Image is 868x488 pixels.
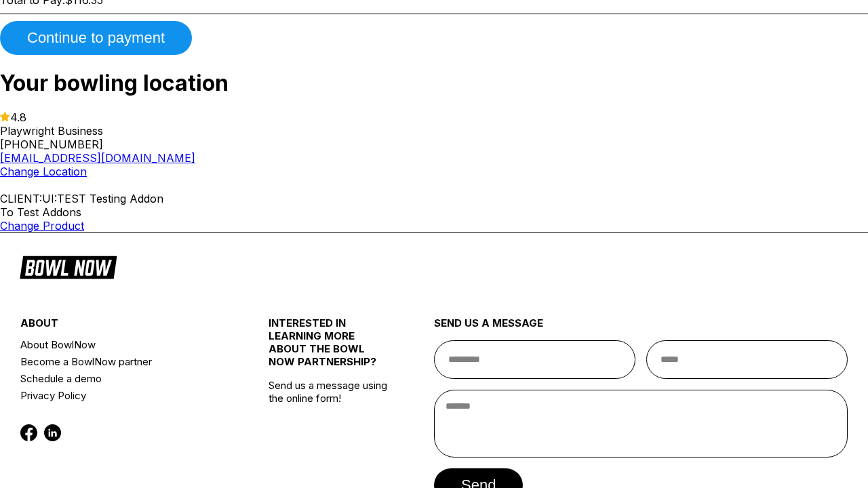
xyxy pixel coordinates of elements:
div: send us a message [434,317,848,340]
div: INTERESTED IN LEARNING MORE ABOUT THE BOWL NOW PARTNERSHIP? [269,317,393,379]
a: About BowlNow [20,336,227,353]
div: about [20,317,227,336]
a: Become a BowlNow partner [20,353,227,370]
a: Privacy Policy [20,387,227,404]
a: Schedule a demo [20,370,227,387]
